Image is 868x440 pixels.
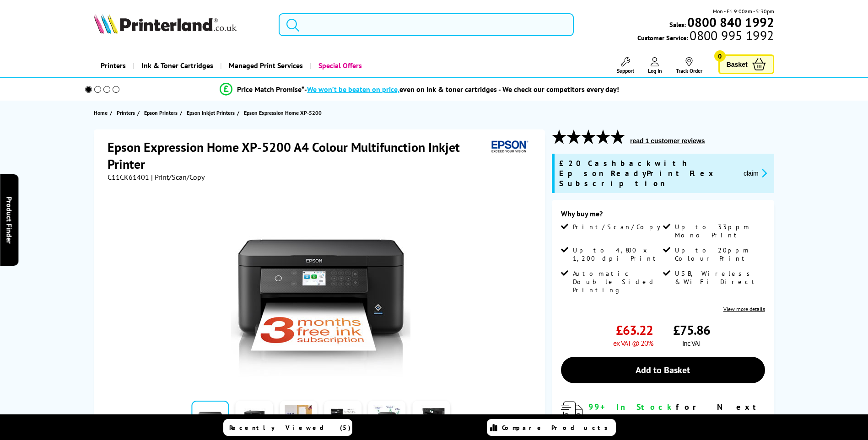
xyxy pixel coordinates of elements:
span: 0800 995 1992 [688,31,774,40]
span: Basket [727,58,748,70]
a: Epson Printers [144,108,180,118]
span: Home [94,108,108,118]
span: Up to 20ppm Colour Print [675,246,763,263]
span: Sales: [669,20,686,29]
button: read 1 customer reviews [627,137,707,145]
a: Epson Inkjet Printers [187,108,237,118]
b: 0800 840 1992 [687,14,774,31]
img: Epson [488,139,530,156]
span: C11CK61401 [108,172,149,182]
h1: Epson Expression Home XP-5200 A4 Colour Multifunction Inkjet Printer [108,139,488,172]
span: ex VAT @ 20% [613,338,653,348]
a: Ink & Toner Cartridges [133,54,220,77]
a: Log In [648,57,662,74]
a: Add to Basket [561,357,765,383]
span: | Print/Scan/Copy [151,172,205,182]
span: 99+ In Stock [588,402,676,412]
span: Compare Products [502,424,613,432]
span: Recently Viewed (5) [229,424,351,432]
span: 0 [714,50,726,62]
span: £20 Cashback with Epson ReadyPrint Flex Subscription [559,158,736,188]
img: Printerland Logo [94,14,237,34]
span: £63.22 [616,322,653,338]
span: Epson Expression Home XP-5200 [244,109,322,116]
span: Ink & Toner Cartridges [141,54,213,77]
span: Print/Scan/Copy [573,223,667,231]
a: 0800 840 1992 [686,18,774,27]
a: Printerland Logo [94,14,267,36]
div: Why buy me? [561,209,765,223]
a: View more details [723,306,765,312]
a: Track Order [676,57,702,74]
a: Recently Viewed (5) [223,419,352,436]
span: Mon - Fri 9:00am - 5:30pm [713,7,774,16]
span: Log In [648,67,662,74]
a: Basket 0 [718,54,774,74]
div: for Next Day Delivery [588,402,765,423]
span: Price Match Promise* [237,85,304,94]
img: Epson Expression Home XP-5200 [231,200,410,379]
button: promo-description [741,168,770,178]
a: Special Offers [310,54,369,77]
span: inc VAT [682,338,701,348]
span: Automatic Double Sided Printing [573,269,661,294]
span: Product Finder [5,197,14,244]
span: Support [617,67,634,74]
span: Printers [117,108,135,118]
span: USB, Wireless & Wi-Fi Direct [675,269,763,286]
span: Up to 33ppm Mono Print [675,223,763,239]
a: Compare Products [487,419,616,436]
a: Support [617,57,634,74]
a: Printers [94,54,133,77]
a: Managed Print Services [220,54,310,77]
li: modal_Promise [73,81,767,97]
span: Epson Inkjet Printers [187,108,235,118]
span: Up to 4,800 x 1,200 dpi Print [573,246,661,263]
a: Printers [117,108,137,118]
span: £75.86 [673,322,710,338]
a: Home [94,108,110,118]
span: Epson Printers [144,108,178,118]
span: We won’t be beaten on price, [307,85,399,94]
span: Customer Service: [637,31,774,42]
div: - even on ink & toner cartridges - We check our competitors every day! [304,85,619,94]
